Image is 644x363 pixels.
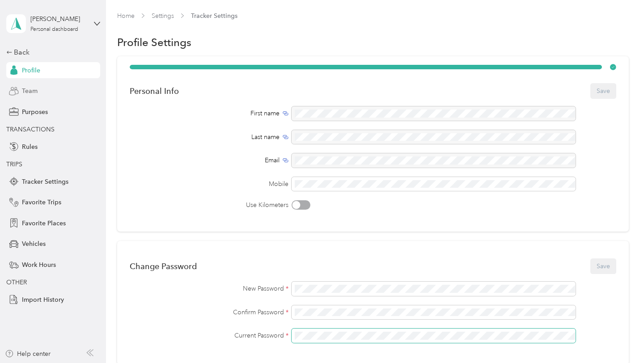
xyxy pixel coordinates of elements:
[22,239,46,249] span: Vehicles
[22,295,64,304] span: Import History
[6,160,22,168] span: TRIPS
[250,109,280,118] span: First name
[22,86,38,96] span: Team
[130,284,289,293] label: New Password
[6,279,27,286] span: OTHER
[130,308,289,317] label: Confirm Password
[22,219,66,228] span: Favorite Places
[152,12,174,20] a: Settings
[191,11,237,21] span: Tracker Settings
[22,198,61,207] span: Favorite Trips
[30,27,78,32] div: Personal dashboard
[117,38,191,47] h1: Profile Settings
[130,179,289,189] label: Mobile
[22,107,48,117] span: Purposes
[22,177,68,186] span: Tracker Settings
[130,262,197,271] div: Change Password
[5,349,51,359] button: Help center
[594,313,644,363] iframe: Everlance-gr Chat Button Frame
[6,126,55,133] span: TRANSACTIONS
[251,132,280,142] span: Last name
[117,12,135,20] a: Home
[6,47,96,58] div: Back
[30,14,86,24] div: [PERSON_NAME]
[265,156,280,165] span: Email
[22,66,40,75] span: Profile
[130,86,179,96] div: Personal Info
[130,200,289,210] label: Use Kilometers
[130,331,289,340] label: Current Password
[22,260,56,270] span: Work Hours
[22,142,38,152] span: Rules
